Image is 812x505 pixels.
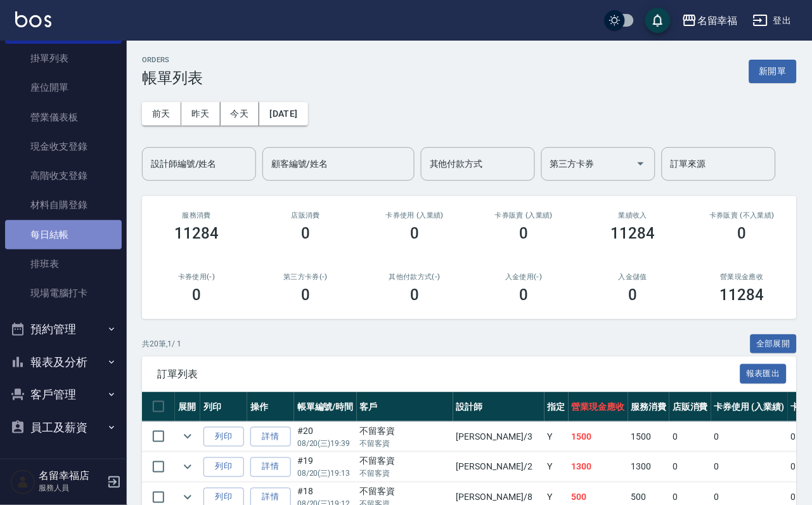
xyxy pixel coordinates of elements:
td: #19 [294,452,357,482]
h3: 11284 [174,225,219,242]
h3: 11284 [720,286,764,304]
h2: 第三方卡券(-) [266,273,345,281]
a: 營業儀表板 [5,103,122,132]
th: 店販消費 [669,392,711,422]
h2: 卡券販賣 (不入業績) [703,211,782,220]
p: 共 20 筆, 1 / 1 [142,338,181,350]
h2: 卡券使用(-) [157,273,236,281]
button: 報表及分析 [5,346,122,379]
td: Y [545,422,569,452]
button: expand row [178,427,197,446]
h2: 卡券使用 (入業績) [375,211,454,220]
a: 掛單列表 [5,44,122,73]
a: 排班表 [5,249,122,279]
h2: 入金使用(-) [484,273,563,281]
p: 不留客資 [360,468,450,480]
th: 操作 [247,392,294,422]
h3: 0 [629,286,638,304]
th: 指定 [545,392,569,422]
button: 列印 [203,427,244,447]
h5: 名留幸福店 [39,470,103,483]
h3: 0 [738,225,747,242]
button: 列印 [203,457,244,477]
button: 員工及薪資 [5,411,122,444]
h2: 入金儲值 [594,273,673,281]
span: 訂單列表 [157,368,740,381]
h3: 0 [301,225,310,242]
a: 每日結帳 [5,220,122,249]
a: 詳情 [250,427,291,447]
h3: 0 [520,286,529,304]
img: Logo [15,11,51,27]
a: 新開單 [749,65,797,77]
button: 全部展開 [751,334,797,354]
td: 0 [669,452,711,482]
h3: 服務消費 [157,211,236,220]
a: 現金收支登錄 [5,132,122,161]
td: #20 [294,422,357,452]
button: save [645,8,671,33]
a: 詳情 [250,457,291,477]
button: 登出 [748,9,797,32]
th: 展開 [175,392,200,422]
h2: 店販消費 [266,211,345,220]
h3: 0 [410,225,419,242]
h3: 0 [520,225,529,242]
h3: 0 [410,286,419,304]
button: 報表匯出 [740,364,787,384]
td: Y [545,452,569,482]
th: 帳單編號/時間 [294,392,357,422]
h2: 其他付款方式(-) [375,273,454,281]
h3: 0 [301,286,310,304]
th: 設計師 [453,392,545,422]
td: 1500 [628,422,670,452]
button: 今天 [221,102,260,126]
td: 0 [711,452,788,482]
th: 客戶 [357,392,453,422]
button: expand row [178,457,197,476]
h3: 帳單列表 [142,69,203,87]
h2: 卡券販賣 (入業績) [484,211,563,220]
img: Person [10,469,35,495]
a: 高階收支登錄 [5,161,122,190]
button: [DATE] [259,102,307,126]
td: [PERSON_NAME] /3 [453,422,545,452]
a: 材料自購登錄 [5,190,122,220]
p: 08/20 (三) 19:13 [297,468,354,480]
div: 名留幸福 [697,13,738,29]
button: Open [631,154,651,174]
th: 營業現金應收 [569,392,628,422]
td: 0 [711,422,788,452]
h2: ORDERS [142,56,203,64]
td: 1300 [569,452,628,482]
td: [PERSON_NAME] /2 [453,452,545,482]
h3: 0 [192,286,201,304]
div: 不留客資 [360,485,450,499]
div: 不留客資 [360,455,450,468]
td: 0 [669,422,711,452]
h2: 業績收入 [594,211,673,220]
td: 1500 [569,422,628,452]
button: 前天 [142,102,181,126]
a: 座位開單 [5,73,122,102]
button: 預約管理 [5,313,122,346]
button: 昨天 [181,102,221,126]
th: 列印 [200,392,247,422]
p: 08/20 (三) 19:39 [297,438,354,449]
h3: 11284 [611,225,655,242]
td: 1300 [628,452,670,482]
p: 服務人員 [39,483,103,494]
a: 報表匯出 [740,367,787,379]
h2: 營業現金應收 [703,273,782,281]
th: 卡券使用 (入業績) [711,392,788,422]
a: 現場電腦打卡 [5,279,122,308]
button: 名留幸福 [677,8,743,34]
button: 新開單 [749,60,797,83]
button: 客戶管理 [5,378,122,411]
p: 不留客資 [360,438,450,449]
div: 不留客資 [360,424,450,438]
th: 服務消費 [628,392,670,422]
